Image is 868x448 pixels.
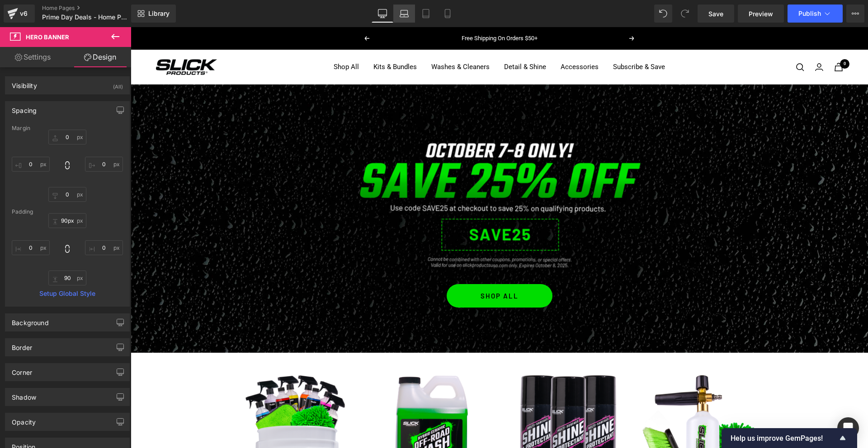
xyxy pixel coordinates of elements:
button: Show survey - Help us improve GemPages! [731,433,848,443]
div: Corner [12,364,32,376]
div: Shadow [12,388,36,401]
a: Design [67,47,133,67]
button: Publish [788,5,843,23]
span: Publish [798,10,821,17]
span: SHOP ALL [350,257,388,280]
div: Visibility [12,77,37,89]
input: 0 [48,130,86,145]
a: Home Pages [42,5,146,12]
a: Preview [738,5,784,23]
input: 0 [85,240,123,255]
a: SHOP ALL [316,257,422,280]
span: Save [708,9,723,19]
a: v6 [4,5,35,23]
a: New Library [131,5,176,23]
a: Tablet [415,5,437,23]
div: Spacing [12,102,37,114]
input: 0 [48,213,86,228]
a: Search [665,36,674,44]
div: Margin [12,125,123,131]
a: Setup Global Style [12,290,123,297]
div: Border [12,339,32,351]
input: 0 [85,157,123,172]
a: Login [684,36,693,44]
a: Kits & Bundles [243,34,286,46]
a: Washes & Cleaners [301,34,359,46]
span: Hero Banner [26,33,69,41]
span: Help us improve GemPages! [731,434,837,443]
a: Subscribe & Save [482,34,534,46]
div: Background [12,314,49,327]
p: Free Shipping On Orders $50+ [257,7,481,16]
input: 0 [48,187,86,202]
button: More [846,5,864,23]
a: Shop All [203,34,228,46]
a: Detail & Shine [373,34,415,46]
span: Prime Day Deals - Home Page [42,14,129,21]
div: v6 [18,8,29,19]
input: 0 [12,240,50,255]
div: Padding [12,209,123,215]
span: Preview [749,9,773,19]
span: Library [148,9,170,18]
input: 0 [48,271,86,285]
a: Mobile [437,5,458,23]
a: Laptop [393,5,415,23]
input: 0 [12,157,50,172]
button: Undo [654,5,672,23]
div: Opacity [12,413,36,426]
a: Cart [703,36,712,44]
cart-count: 0 [709,32,719,42]
a: Accessories [430,34,468,46]
div: (All) [113,77,123,92]
a: Desktop [372,5,393,23]
div: Open Intercom Messenger [837,417,859,439]
button: Redo [676,5,694,23]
